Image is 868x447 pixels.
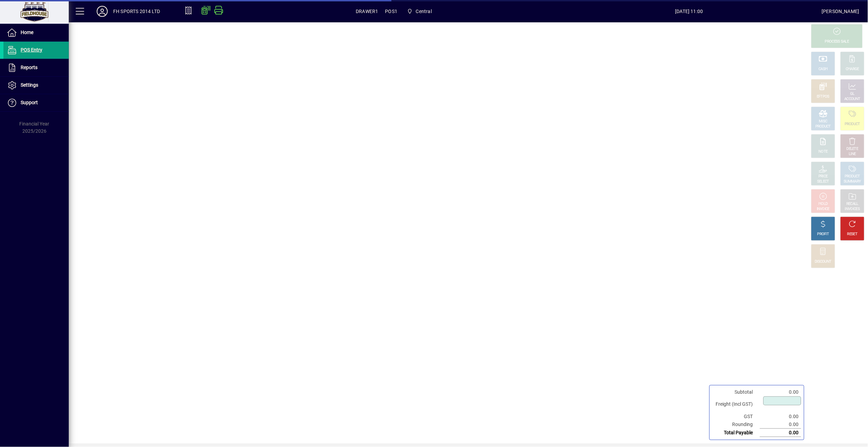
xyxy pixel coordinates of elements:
div: GL [850,91,855,97]
a: Support [3,94,69,111]
td: GST [712,413,760,421]
div: PRODUCT [815,124,831,129]
span: POS1 [385,6,398,17]
div: NOTE [819,149,828,154]
div: HOLD [819,201,828,207]
div: PRODUCT [845,174,860,179]
td: 0.00 [760,429,801,437]
td: 0.00 [760,388,801,396]
div: INVOICE [817,207,829,212]
div: FH SPORTS 2014 LTD [113,6,160,17]
span: Central [416,6,432,17]
span: Settings [21,82,38,88]
div: MISC [819,119,827,124]
span: [DATE] 11:00 [557,6,822,17]
div: CHARGE [846,67,859,72]
td: Subtotal [712,388,760,396]
span: DRAWER1 [356,6,378,17]
td: 0.00 [760,421,801,429]
div: SELECT [817,179,829,184]
button: Profile [91,5,113,18]
span: Central [404,5,435,18]
td: Freight (Incl GST) [712,396,760,413]
div: LINE [849,152,856,157]
div: PROFIT [817,232,829,237]
div: RECALL [847,201,859,207]
div: EFTPOS [817,94,830,99]
div: CASH [819,67,828,72]
div: DISCOUNT [815,259,832,264]
span: POS Entry [21,47,42,53]
a: Settings [3,77,69,94]
div: DELETE [847,146,858,152]
div: PRODUCT [845,122,860,127]
div: PRICE [819,174,828,179]
td: Total Payable [712,429,760,437]
td: Rounding [712,421,760,429]
span: Support [21,100,38,105]
div: RESET [847,232,858,237]
div: PROCESS SALE [825,39,849,44]
div: [PERSON_NAME] [822,6,859,17]
div: SUMMARY [844,179,861,184]
span: Reports [21,65,37,70]
div: ACCOUNT [845,97,860,102]
a: Reports [3,59,69,76]
a: Home [3,24,69,41]
div: INVOICES [845,207,860,212]
td: 0.00 [760,413,801,421]
span: Home [21,30,33,35]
